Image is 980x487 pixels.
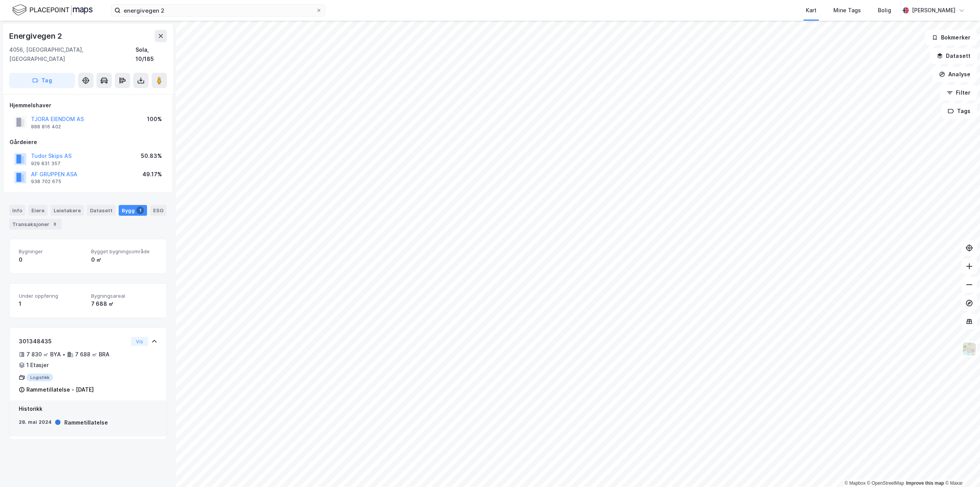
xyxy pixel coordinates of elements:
[806,6,817,15] div: Kart
[906,480,944,486] a: Improve this map
[91,293,157,299] span: Bygningsareal
[131,337,148,346] button: Vis
[10,138,167,147] div: Gårdeiere
[19,337,128,346] div: 301348435
[933,67,977,82] button: Analyse
[26,361,49,370] div: 1 Etasjer
[19,248,85,255] span: Bygninger
[19,419,52,426] div: 28. mai 2024
[87,205,116,216] div: Datasett
[912,6,955,15] div: [PERSON_NAME]
[19,255,85,264] div: 0
[940,85,977,100] button: Filter
[19,299,85,308] div: 1
[142,170,162,179] div: 49.17%
[31,124,61,130] div: 888 816 402
[9,73,75,88] button: Tag
[941,103,977,119] button: Tags
[150,205,167,216] div: ESG
[930,48,977,64] button: Datasett
[51,220,59,228] div: 8
[147,115,162,124] div: 100%
[31,179,61,185] div: 938 702 675
[136,207,144,214] div: 1
[141,151,162,161] div: 50.83%
[28,205,47,216] div: Eiere
[942,450,980,487] iframe: Chat Widget
[844,480,866,486] a: Mapbox
[62,351,65,357] div: •
[9,205,25,216] div: Info
[119,205,147,216] div: Bygg
[867,480,904,486] a: OpenStreetMap
[91,299,157,308] div: 7 688 ㎡
[91,248,157,255] span: Bygget bygningsområde
[91,255,157,264] div: 0 ㎡
[26,385,94,394] div: Rammetillatelse - [DATE]
[833,6,861,15] div: Mine Tags
[19,293,85,299] span: Under oppføring
[19,404,157,413] div: Historikk
[9,45,136,64] div: 4056, [GEOGRAPHIC_DATA], [GEOGRAPHIC_DATA]
[64,418,108,427] div: Rammetillatelse
[51,205,84,216] div: Leietakere
[26,350,61,359] div: 7 830 ㎡ BYA
[925,30,977,45] button: Bokmerker
[962,342,977,356] img: Z
[121,5,316,16] input: Søk på adresse, matrikkel, gårdeiere, leietakere eller personer
[9,30,63,42] div: Energivegen 2
[878,6,891,15] div: Bolig
[136,45,167,64] div: Sola, 10/185
[9,219,62,230] div: Transaksjoner
[10,101,167,110] div: Hjemmelshaver
[12,3,93,17] img: logo.f888ab2527a4732fd821a326f86c7f29.svg
[31,161,60,167] div: 929 831 357
[75,350,109,359] div: 7 688 ㎡ BRA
